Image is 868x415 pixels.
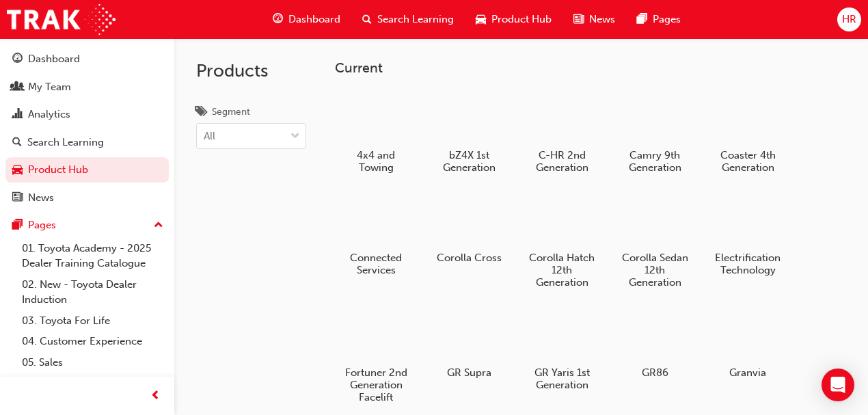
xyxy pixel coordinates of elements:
[521,87,603,178] a: C-HR 2nd Generation
[28,79,71,95] div: My Team
[335,189,417,281] a: Connected Services
[16,373,169,409] a: 06. Electrification (EV & Hybrid)
[5,102,169,127] a: Analytics
[476,11,486,28] span: car-icon
[5,185,169,211] a: News
[428,189,510,269] a: Corolla Cross
[707,87,789,178] a: Coaster 4th Generation
[16,310,169,332] a: 03. Toyota For Life
[614,87,696,178] a: Camry 9th Generation
[707,189,789,281] a: Electrification Technology
[28,51,80,67] div: Dashboard
[521,304,603,396] a: GR Yaris 1st Generation
[573,11,584,28] span: news-icon
[526,252,598,289] h5: Corolla Hatch 12th Generation
[712,252,784,276] h5: Electrification Technology
[12,192,23,204] span: news-icon
[212,105,250,119] div: Segment
[433,252,505,264] h5: Corolla Cross
[842,12,856,27] span: HR
[12,137,22,149] span: search-icon
[340,252,412,276] h5: Connected Services
[433,149,505,174] h5: bZ4X 1st Generation
[5,157,169,183] a: Product Hub
[12,219,23,232] span: pages-icon
[712,366,784,379] h5: Granvia
[637,11,647,28] span: pages-icon
[526,149,598,174] h5: C-HR 2nd Generation
[614,304,696,384] a: GR86
[335,87,417,178] a: 4x4 and Towing
[707,304,789,384] a: Granvia
[273,11,283,28] span: guage-icon
[626,5,692,34] a: pages-iconPages
[5,75,169,100] a: My Team
[12,164,23,176] span: car-icon
[822,369,854,401] div: Open Intercom Messenger
[28,217,56,233] div: Pages
[562,5,626,34] a: news-iconNews
[712,149,784,174] h5: Coaster 4th Generation
[526,366,598,391] h5: GR Yaris 1st Generation
[12,53,23,66] span: guage-icon
[5,213,169,238] button: Pages
[16,274,169,310] a: 02. New - Toyota Dealer Induction
[589,12,615,27] span: News
[16,352,169,373] a: 05. Sales
[837,8,861,31] button: HR
[619,366,691,379] h5: GR86
[28,190,54,206] div: News
[619,149,691,174] h5: Camry 9th Generation
[428,304,510,384] a: GR Supra
[12,81,23,94] span: people-icon
[262,5,351,34] a: guage-iconDashboard
[491,12,552,27] span: Product Hub
[196,60,306,82] h2: Products
[614,189,696,293] a: Corolla Sedan 12th Generation
[377,12,454,27] span: Search Learning
[653,12,681,27] span: Pages
[428,87,510,178] a: bZ4X 1st Generation
[5,44,169,213] button: DashboardMy TeamAnalyticsSearch LearningProduct HubNews
[5,130,169,155] a: Search Learning
[12,109,23,121] span: chart-icon
[5,46,169,72] a: Dashboard
[16,331,169,352] a: 04. Customer Experience
[362,11,372,28] span: search-icon
[27,135,104,150] div: Search Learning
[150,388,161,405] span: prev-icon
[335,304,417,408] a: Fortuner 2nd Generation Facelift
[340,149,412,174] h5: 4x4 and Towing
[28,107,70,122] div: Analytics
[288,12,340,27] span: Dashboard
[619,252,691,289] h5: Corolla Sedan 12th Generation
[465,5,562,34] a: car-iconProduct Hub
[16,238,169,274] a: 01. Toyota Academy - 2025 Dealer Training Catalogue
[204,129,215,144] div: All
[340,366,412,403] h5: Fortuner 2nd Generation Facelift
[521,189,603,293] a: Corolla Hatch 12th Generation
[290,128,300,146] span: down-icon
[433,366,505,379] h5: GR Supra
[351,5,465,34] a: search-iconSearch Learning
[335,60,846,76] h3: Current
[7,4,116,35] img: Trak
[154,217,163,235] span: up-icon
[196,107,206,119] span: tags-icon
